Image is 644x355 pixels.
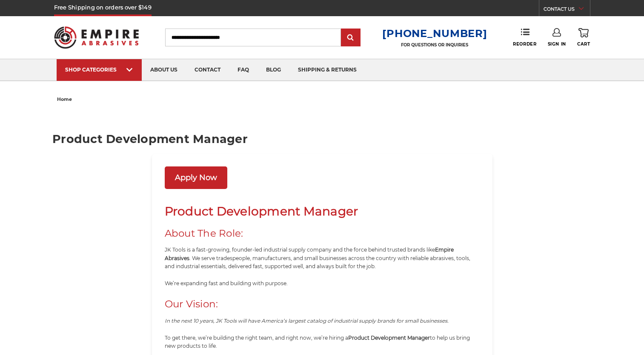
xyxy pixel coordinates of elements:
[165,318,449,324] i: In the next 10 years, JK Tools will have America’s largest catalog of industrial supply brands fo...
[165,246,454,261] b: Empire Abrasives
[165,226,480,241] h2: About The Role:
[544,4,590,16] a: CONTACT US
[513,28,536,46] a: Reorder
[382,27,487,40] a: [PHONE_NUMBER]
[165,166,227,189] a: Apply Now
[548,41,566,47] span: Sign In
[142,59,186,81] a: about us
[382,42,487,48] p: FOR QUESTIONS OR INQUIRIES
[165,296,480,312] h2: Our Vision:
[54,21,139,54] img: Empire Abrasives
[577,41,590,47] span: Cart
[229,59,258,81] a: faq
[258,59,289,81] a: blog
[165,334,480,350] p: To get there, we’re building the right team, and right now, we’re hiring a to help us bring new p...
[186,59,229,81] a: contact
[577,28,590,47] a: Cart
[165,279,480,287] p: We’re expanding fast and building with purpose.
[165,246,480,270] p: JK Tools is a fast-growing, founder-led industrial supply company and the force behind trusted br...
[289,59,365,81] a: shipping & returns
[165,202,480,221] h1: Product Development Manager
[513,41,536,47] span: Reorder
[342,29,359,46] input: Submit
[65,66,133,73] div: SHOP CATEGORIES
[52,133,592,145] h1: Product Development Manager
[348,335,430,341] b: Product Development Manager
[57,96,72,102] span: home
